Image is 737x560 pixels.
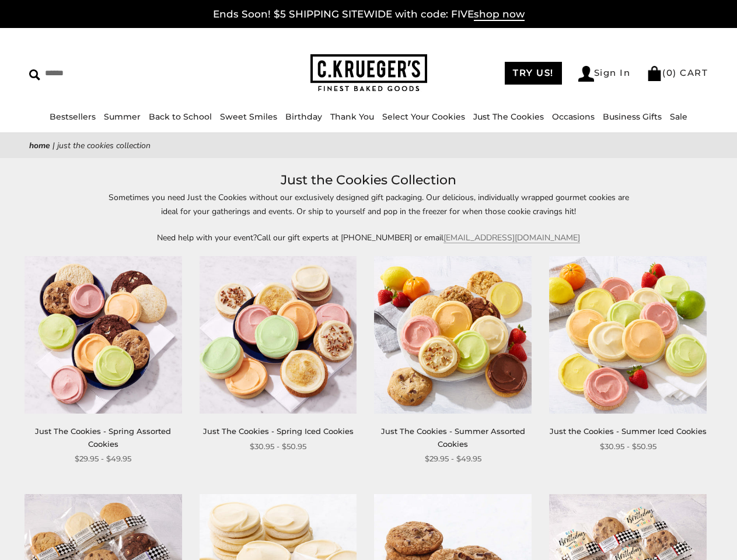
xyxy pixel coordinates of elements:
a: Summer [104,111,141,122]
p: Sometimes you need Just the Cookies without our exclusively designed gift packaging. Our deliciou... [100,191,637,218]
a: [EMAIL_ADDRESS][DOMAIN_NAME] [443,232,580,243]
h1: Just the Cookies Collection [47,170,690,191]
a: Back to School [149,111,212,122]
img: C.KRUEGER'S [310,54,427,92]
p: Need help with your event? [100,231,637,244]
a: Just The Cookies [473,111,544,122]
input: Search [29,64,184,82]
img: Just The Cookies - Summer Assorted Cookies [374,256,532,414]
span: 0 [666,67,673,78]
a: Sign In [578,66,631,82]
a: Just The Cookies - Summer Assorted Cookies [381,426,525,448]
a: Bestsellers [50,111,96,122]
span: $30.95 - $50.95 [600,440,656,453]
a: Select Your Cookies [382,111,465,122]
a: Just The Cookies - Spring Assorted Cookies [35,426,171,448]
a: Sweet Smiles [220,111,277,122]
nav: breadcrumbs [29,139,708,152]
a: TRY US! [505,62,562,85]
a: (0) CART [647,67,708,78]
a: Thank You [330,111,374,122]
img: Search [29,69,40,80]
a: Business Gifts [603,111,662,122]
a: Birthday [285,111,322,122]
img: Account [578,66,594,82]
a: Ends Soon! $5 SHIPPING SITEWIDE with code: FIVEshop now [213,8,525,21]
span: $30.95 - $50.95 [250,440,306,453]
a: Just The Cookies - Spring Iced Cookies [203,426,354,436]
span: Call our gift experts at [PHONE_NUMBER] or email [257,232,443,243]
img: Just The Cookies - Spring Iced Cookies [200,256,357,414]
a: Just the Cookies - Summer Iced Cookies [550,426,707,436]
img: Bag [647,66,662,81]
a: Occasions [552,111,595,122]
a: Sale [670,111,687,122]
img: Just the Cookies - Summer Iced Cookies [549,256,707,414]
span: $29.95 - $49.95 [425,453,481,465]
span: Just the Cookies Collection [57,140,151,151]
span: | [53,140,55,151]
img: Just The Cookies - Spring Assorted Cookies [25,256,182,414]
a: Home [29,140,50,151]
span: shop now [474,8,525,21]
span: $29.95 - $49.95 [75,453,131,465]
